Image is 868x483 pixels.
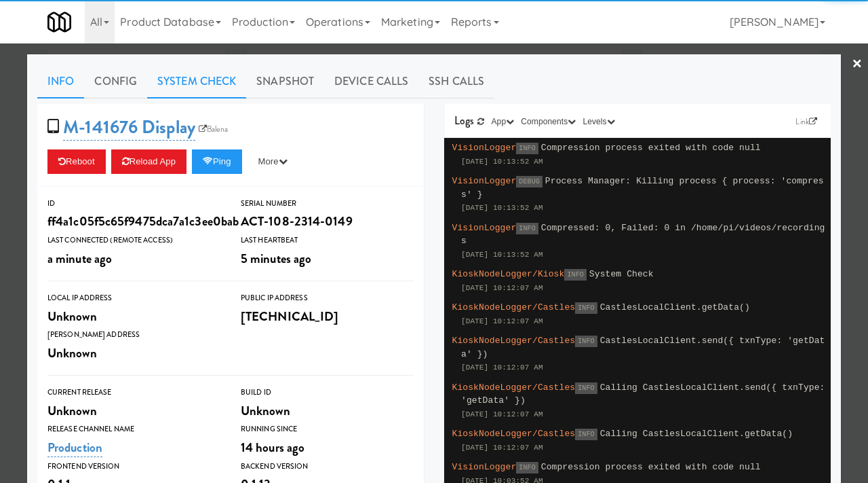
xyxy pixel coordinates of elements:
[575,429,597,440] span: INFO
[575,302,597,314] span: INFO
[241,197,414,211] div: Serial Number
[452,223,517,233] span: VisionLogger
[47,423,220,436] div: Release Channel Name
[47,460,220,473] div: Frontend Version
[461,444,543,452] span: [DATE] 10:12:07 AM
[461,317,543,325] span: [DATE] 10:12:07 AM
[600,429,793,439] span: Calling CastlesLocalClient.getData()
[241,399,414,423] div: Unknown
[47,328,220,342] div: [PERSON_NAME] Address
[461,251,543,259] span: [DATE] 10:13:52 AM
[461,363,543,372] span: [DATE] 10:12:07 AM
[47,305,220,328] div: Unknown
[241,460,414,473] div: Backend Version
[516,462,538,473] span: INFO
[111,149,186,174] button: Reload App
[452,462,517,472] span: VisionLogger
[564,269,586,281] span: INFO
[241,234,414,247] div: Last Heartbeat
[47,342,220,365] div: Unknown
[452,176,517,186] span: VisionLogger
[452,143,517,153] span: VisionLogger
[461,176,824,200] span: Process Manager: Killing process { process: 'compress' }
[579,115,618,128] button: Levels
[452,336,576,346] span: KioskNodeLogger/Castles
[241,291,414,305] div: Public IP Address
[47,10,71,34] img: Micromart
[147,65,246,99] a: System Check
[195,122,232,136] a: Balena
[852,43,863,86] a: ×
[241,423,414,436] div: Running Since
[461,223,825,247] span: Compressed: 0, Failed: 0 in /home/pi/videos/recordings
[241,386,414,399] div: Build Id
[452,382,576,393] span: KioskNodeLogger/Castles
[452,429,576,439] span: KioskNodeLogger/Castles
[461,204,543,212] span: [DATE] 10:13:52 AM
[488,115,518,128] button: App
[461,336,825,359] span: CastlesLocalClient.send({ txnType: 'getData' })
[461,382,825,406] span: Calling CastlesLocalClient.send({ txnType: 'getData' })
[418,65,494,99] a: SSH Calls
[541,462,761,472] span: Compression process exited with code null
[575,382,597,394] span: INFO
[516,143,538,154] span: INFO
[241,249,311,268] span: 5 minutes ago
[461,410,543,418] span: [DATE] 10:12:07 AM
[47,249,112,268] span: a minute ago
[47,291,220,305] div: Local IP Address
[47,234,220,247] div: Last Connected (Remote Access)
[461,158,543,166] span: [DATE] 10:13:52 AM
[63,114,195,141] a: M-141676 Display
[192,149,242,174] button: Ping
[241,210,414,233] div: ACT-108-2314-0149
[47,149,106,174] button: Reboot
[461,284,543,292] span: [DATE] 10:12:07 AM
[241,438,304,457] span: 14 hours ago
[589,269,654,279] span: System Check
[324,65,418,99] a: Device Calls
[47,197,220,211] div: ID
[454,113,474,128] span: Logs
[241,305,414,328] div: [TECHNICAL_ID]
[792,115,821,128] a: Link
[47,399,220,423] div: Unknown
[248,149,298,174] button: More
[575,336,597,347] span: INFO
[516,223,538,234] span: INFO
[47,386,220,399] div: Current Release
[47,210,220,233] div: ff4a1c05f5c65f9475dca7a1c3ee0bab
[47,438,102,457] a: Production
[517,115,579,128] button: Components
[37,65,84,99] a: Info
[84,65,147,99] a: Config
[541,143,761,153] span: Compression process exited with code null
[452,269,565,279] span: KioskNodeLogger/Kiosk
[452,302,576,312] span: KioskNodeLogger/Castles
[246,65,324,99] a: Snapshot
[600,302,750,312] span: CastlesLocalClient.getData()
[516,176,542,187] span: DEBUG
